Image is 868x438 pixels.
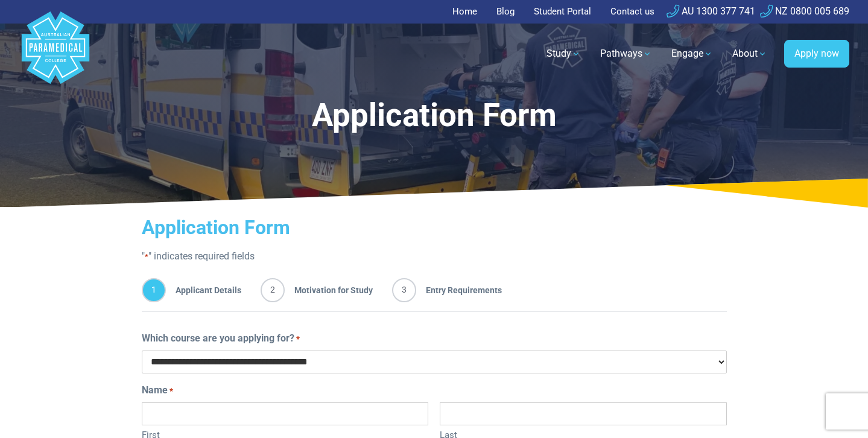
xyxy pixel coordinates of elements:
span: Entry Requirements [416,278,502,302]
h1: Application Form [123,97,746,135]
legend: Name [142,383,727,398]
a: Study [539,37,588,71]
span: 1 [142,278,166,302]
span: Motivation for Study [285,278,373,302]
a: Pathways [593,37,659,71]
a: Apply now [784,40,849,68]
label: Which course are you applying for? [142,331,300,346]
span: Applicant Details [166,278,241,302]
p: " " indicates required fields [142,249,727,264]
a: Engage [664,37,720,71]
h2: Application Form [142,216,727,239]
span: 2 [261,278,285,302]
a: Australian Paramedical College [19,24,92,84]
a: AU 1300 377 741 [667,5,755,17]
span: 3 [392,278,416,302]
a: NZ 0800 005 689 [760,5,849,17]
a: About [725,37,775,71]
